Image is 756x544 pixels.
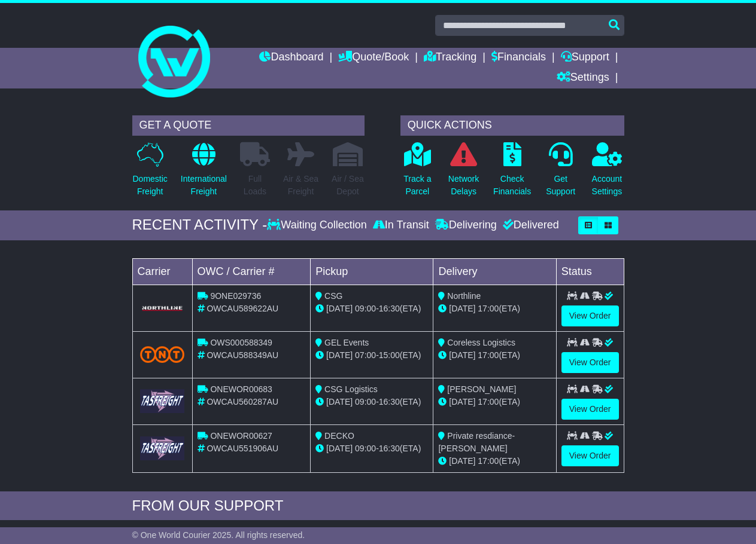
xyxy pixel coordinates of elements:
img: TNT_Domestic.png [140,346,185,362]
span: [DATE] [449,304,475,313]
span: 17:00 [478,350,499,360]
span: [DATE] [326,350,353,360]
div: - (ETA) [315,442,428,455]
img: GetCarrierServiceLogo [140,389,185,412]
img: GetCarrierServiceLogo [140,305,185,312]
td: Status [556,258,624,285]
span: 9ONE029736 [210,291,261,301]
span: 16:30 [379,444,400,453]
span: CSG Logistics [324,384,378,394]
p: Track a Parcel [403,173,431,198]
p: International Freight [181,173,227,198]
span: 09:00 [355,397,376,407]
p: Get Support [546,173,575,198]
a: DomesticFreight [132,142,168,204]
span: 15:00 [379,350,400,360]
span: ONEWOR00627 [210,431,272,441]
div: - (ETA) [315,349,428,362]
a: Settings [557,68,609,88]
div: Delivered [500,219,559,232]
span: OWCAU588349AU [207,350,278,360]
span: 09:00 [355,444,376,453]
a: Track aParcel [403,142,432,204]
div: Waiting Collection [267,219,369,232]
a: View Order [561,305,619,326]
img: GetCarrierServiceLogo [140,436,185,460]
div: In Transit [370,219,432,232]
a: NetworkDelays [448,142,479,204]
span: GEL Events [324,338,369,347]
td: Delivery [433,258,556,285]
td: Pickup [311,258,433,285]
span: [DATE] [449,456,475,466]
span: OWCAU560287AU [207,397,278,407]
span: 09:00 [355,304,376,313]
span: Private resdiance- [PERSON_NAME] [438,431,515,453]
span: 17:00 [478,456,499,466]
a: Support [561,48,609,68]
span: © One World Courier 2025. All rights reserved. [132,530,305,540]
span: OWCAU589622AU [207,304,278,313]
span: [DATE] [449,397,475,407]
td: OWC / Carrier # [192,258,311,285]
a: View Order [561,445,619,466]
span: Northline [447,291,481,301]
a: GetSupport [545,142,576,204]
a: AccountSettings [591,142,623,204]
span: ONEWOR00683 [210,384,272,394]
a: Quote/Book [338,48,409,68]
td: Carrier [132,258,192,285]
span: CSG [324,291,342,301]
span: [DATE] [326,444,353,453]
span: OWS000588349 [210,338,272,347]
div: (ETA) [438,455,551,467]
div: (ETA) [438,349,551,362]
span: [DATE] [326,397,353,407]
div: - (ETA) [315,302,428,315]
span: [PERSON_NAME] [447,384,516,394]
a: InternationalFreight [180,142,227,204]
div: GET A QUOTE [132,115,365,136]
div: QUICK ACTIONS [400,115,624,136]
p: Domestic Freight [133,173,168,198]
div: RECENT ACTIVITY - [132,216,268,234]
p: Air & Sea Freight [283,173,318,198]
span: [DATE] [449,350,475,360]
p: Network Delays [448,173,479,198]
div: (ETA) [438,302,551,315]
span: 17:00 [478,397,499,407]
div: FROM OUR SUPPORT [132,497,624,515]
span: 16:30 [379,397,400,407]
span: 16:30 [379,304,400,313]
div: (ETA) [438,396,551,408]
a: CheckFinancials [493,142,532,204]
span: Coreless Logistics [447,338,515,347]
p: Account Settings [592,173,623,198]
a: View Order [561,352,619,373]
p: Air / Sea Depot [332,173,364,198]
p: Full Loads [240,173,270,198]
span: OWCAU551906AU [207,444,278,453]
a: Tracking [424,48,476,68]
span: 07:00 [355,350,376,360]
div: Delivering [432,219,500,232]
a: Financials [491,48,546,68]
span: [DATE] [326,304,353,313]
p: Check Financials [493,173,531,198]
a: Dashboard [259,48,323,68]
span: DECKO [324,431,354,441]
div: - (ETA) [315,396,428,408]
span: 17:00 [478,304,499,313]
a: View Order [561,399,619,420]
